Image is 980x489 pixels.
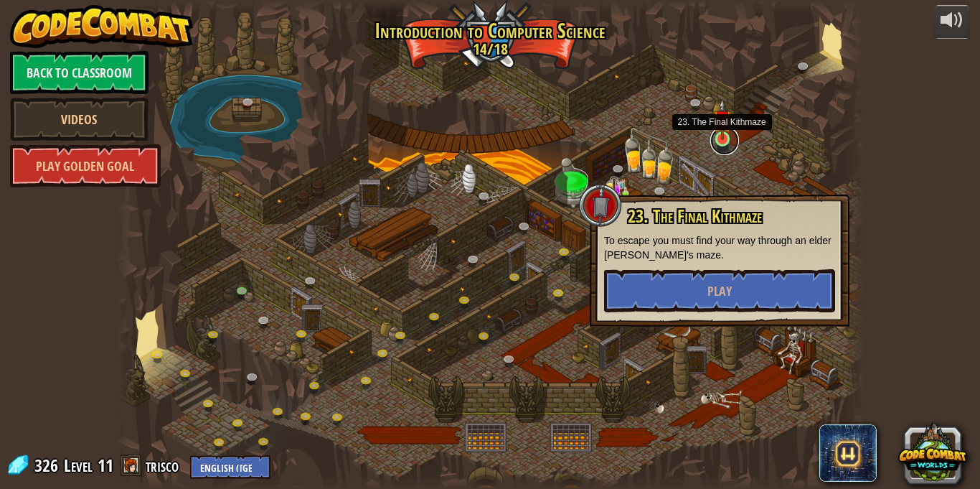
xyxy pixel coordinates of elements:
[934,5,970,39] button: Adjust volume
[34,454,62,477] span: 326
[146,454,183,477] a: trisco
[10,144,161,187] a: Play Golden Goal
[707,282,732,300] span: Play
[10,98,149,141] a: Videos
[98,454,113,477] span: 11
[604,233,835,262] p: To escape you must find your way through an elder [PERSON_NAME]'s maze.
[628,204,762,228] span: 23. The Final Kithmaze
[10,5,194,48] img: CodeCombat - Learn how to code by playing a game
[604,269,835,312] button: Play
[713,98,731,140] img: level-banner-unstarted.png
[10,51,149,94] a: Back to Classroom
[64,454,93,478] span: Level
